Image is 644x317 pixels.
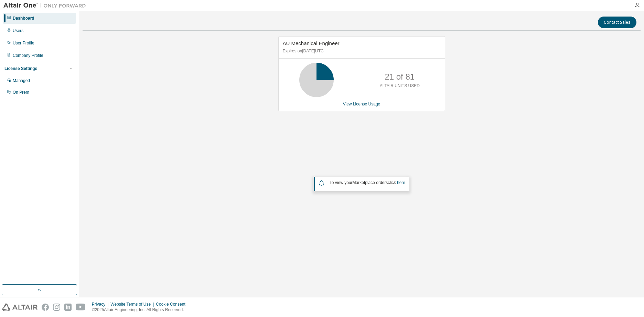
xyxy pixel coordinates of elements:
div: On Prem [13,90,29,95]
button: Contact Sales [598,17,636,28]
em: Marketplace orders [353,180,388,185]
img: youtube.svg [76,304,86,311]
img: facebook.svg [42,304,49,311]
span: To view your click [330,180,405,185]
span: AU Mechanical Engineer [283,40,340,46]
div: Managed [13,78,30,83]
div: Website Terms of Use [110,301,156,307]
p: ALTAIR UNITS USED [380,83,420,89]
div: Dashboard [13,16,34,21]
div: Cookie Consent [156,301,189,307]
p: © 2025 Altair Engineering, Inc. All Rights Reserved. [92,307,190,313]
p: 21 of 81 [385,71,415,83]
a: here [397,180,405,185]
div: Users [13,28,23,33]
a: View License Usage [343,102,380,106]
img: linkedin.svg [64,304,72,311]
p: Expires on [DATE] UTC [283,48,439,54]
div: Privacy [92,301,110,307]
img: Altair One [3,2,89,9]
div: Company Profile [13,53,43,58]
img: instagram.svg [53,304,60,311]
div: License Settings [4,66,37,71]
img: altair_logo.svg [2,304,37,311]
div: User Profile [13,40,34,46]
